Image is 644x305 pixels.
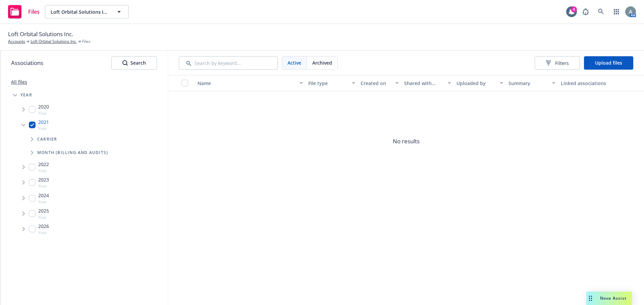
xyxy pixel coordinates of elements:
span: Year [38,110,49,116]
span: No results [168,91,644,192]
div: Shared with client [404,80,444,87]
a: Files [5,2,42,21]
span: Year [38,168,49,173]
button: Created on [358,75,401,91]
button: Shared with client [401,75,454,91]
span: Year [38,214,49,220]
span: Year [38,199,49,205]
span: 2020 [38,103,49,110]
span: Year [38,183,49,189]
span: Archived [312,59,332,66]
span: Year [38,126,49,131]
input: Search by keyword... [179,56,278,70]
span: Year [20,93,32,97]
span: Loft Orbital Solutions Inc. [8,30,73,39]
div: Search [122,57,146,69]
span: Files [82,39,91,45]
span: Upload files [595,60,622,66]
input: Select all [181,80,188,86]
svg: Search [122,60,128,66]
a: Accounts [8,39,25,45]
a: Search [594,5,608,18]
button: SearchSearch [111,56,157,70]
span: 2023 [38,176,49,183]
a: Report a Bug [579,5,592,18]
a: Loft Orbital Solutions Inc. [31,39,77,45]
span: Nova Assist [600,295,627,301]
button: Summary [506,75,558,91]
button: Linked associations [558,75,610,91]
span: Carrier [37,137,57,141]
span: 2022 [38,161,49,168]
button: Filters [535,56,580,70]
div: Created on [361,80,391,87]
div: Linked associations [561,80,608,87]
button: Name [195,75,306,91]
div: Tree Example [0,88,168,237]
div: 4 [571,6,577,12]
div: Name [198,80,296,87]
span: Loft Orbital Solutions Inc. [51,8,109,15]
span: 2026 [38,223,49,230]
div: Drag to move [586,292,595,305]
button: Uploaded by [454,75,506,91]
span: Active [287,59,301,66]
span: Files [28,9,40,14]
button: Loft Orbital Solutions Inc. [45,5,129,18]
span: Year [38,230,49,235]
span: Month (Billing and Audits) [37,151,108,155]
div: Uploaded by [457,80,496,87]
div: Summary [508,80,548,87]
span: Filters [546,60,569,67]
a: Switch app [610,5,623,18]
button: Nova Assist [586,292,632,305]
span: 2021 [38,119,49,126]
span: 2025 [38,207,49,214]
button: File type [306,75,358,91]
div: File type [308,80,348,87]
span: Associations [11,59,43,67]
img: photo [625,6,636,17]
span: Filters [555,60,569,67]
span: 2024 [38,192,49,199]
a: All files [11,79,27,85]
button: Upload files [584,56,633,70]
